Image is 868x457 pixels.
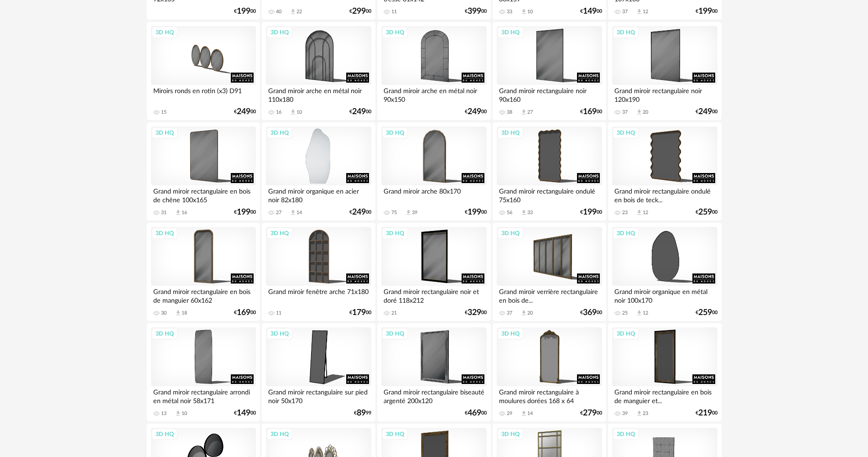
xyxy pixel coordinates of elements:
[147,223,260,321] a: 3D HQ Grand miroir rectangulaire en bois de manguier 60x162 30 Download icon 18 €16900
[622,310,628,316] div: 25
[636,109,643,116] span: Download icon
[382,127,408,139] div: 3D HQ
[357,410,366,416] span: 89
[465,410,487,416] div: € 00
[381,286,486,304] div: Grand miroir rectangulaire noir et doré 118x212
[507,310,512,316] div: 37
[613,328,639,340] div: 3D HQ
[527,410,533,417] div: 14
[237,310,250,316] span: 169
[520,310,527,316] span: Download icon
[151,328,178,340] div: 3D HQ
[296,210,302,216] div: 14
[182,410,187,417] div: 10
[147,323,260,422] a: 3D HQ Grand miroir rectangulaire arrondi en métal noir 58x171 13 Download icon 10 €14900
[497,26,524,38] div: 3D HQ
[391,310,397,316] div: 21
[520,410,527,417] span: Download icon
[296,9,302,15] div: 22
[612,386,717,404] div: Grand miroir rectangulaire en bois de manguier et...
[382,428,408,440] div: 3D HQ
[349,310,371,316] div: € 00
[583,209,597,215] span: 199
[147,122,260,221] a: 3D HQ Grand miroir rectangulaire en bois de chêne 100x165 31 Download icon 16 €19900
[276,109,281,116] div: 16
[151,428,178,440] div: 3D HQ
[290,8,296,15] span: Download icon
[349,109,371,115] div: € 00
[468,410,481,416] span: 469
[234,109,256,115] div: € 00
[608,223,721,321] a: 3D HQ Grand miroir organique en métal noir 100x170 25 Download icon 12 €25900
[377,122,490,221] a: 3D HQ Grand miroir arche 80x170 75 Download icon 39 €19900
[643,109,648,116] div: 20
[468,8,481,15] span: 399
[468,109,481,115] span: 249
[151,386,256,404] div: Grand miroir rectangulaire arrondi en métal noir 58x171
[580,310,602,316] div: € 00
[266,185,371,204] div: Grand miroir organique en acier noir 82x180
[377,22,490,121] a: 3D HQ Grand miroir arche en métal noir 90x150 €24900
[643,9,648,15] div: 12
[608,323,721,422] a: 3D HQ Grand miroir rectangulaire en bois de manguier et... 39 Download icon 23 €21900
[580,8,602,15] div: € 00
[352,310,366,316] span: 179
[497,386,602,404] div: Grand miroir rectangulaire à moulures dorées 168 x 64
[276,310,281,316] div: 11
[237,209,250,215] span: 199
[520,8,527,15] span: Download icon
[175,209,182,216] span: Download icon
[493,122,606,221] a: 3D HQ Grand miroir rectangulaire ondulé 75x160 56 Download icon 33 €19900
[182,310,187,316] div: 18
[266,286,371,304] div: Grand miroir fenêtre arche 71x180
[497,286,602,304] div: Grand miroir verrière rectangulaire en bois de...
[636,8,643,15] span: Download icon
[497,328,524,340] div: 3D HQ
[698,109,712,115] span: 249
[520,209,527,216] span: Download icon
[527,9,533,15] div: 10
[151,185,256,204] div: Grand miroir rectangulaire en bois de chêne 100x165
[493,22,606,121] a: 3D HQ Grand miroir rectangulaire noir 90x160 38 Download icon 27 €16900
[507,9,512,15] div: 33
[234,410,256,416] div: € 00
[643,410,648,417] div: 23
[391,9,397,15] div: 11
[290,209,296,216] span: Download icon
[391,210,397,216] div: 75
[352,109,366,115] span: 249
[507,210,512,216] div: 56
[381,185,486,204] div: Grand miroir arche 80x170
[696,410,717,416] div: € 00
[583,410,597,416] span: 279
[234,310,256,316] div: € 00
[349,209,371,215] div: € 00
[151,127,178,139] div: 3D HQ
[266,328,293,340] div: 3D HQ
[698,310,712,316] span: 259
[151,85,256,103] div: Miroirs ronds en rotin (x3) D91
[608,122,721,221] a: 3D HQ Grand miroir rectangulaire ondulé en bois de teck... 23 Download icon 12 €25900
[237,109,250,115] span: 249
[643,210,648,216] div: 12
[580,109,602,115] div: € 00
[266,85,371,103] div: Grand miroir arche en métal noir 110x180
[290,109,296,116] span: Download icon
[580,410,602,416] div: € 00
[266,26,293,38] div: 3D HQ
[696,8,717,15] div: € 00
[608,22,721,121] a: 3D HQ Grand miroir rectangulaire noir 120x190 37 Download icon 20 €24900
[497,85,602,103] div: Grand miroir rectangulaire noir 90x160
[354,410,371,416] div: € 99
[468,209,481,215] span: 199
[613,127,639,139] div: 3D HQ
[151,286,256,304] div: Grand miroir rectangulaire en bois de manguier 60x162
[377,323,490,422] a: 3D HQ Grand miroir rectangulaire biseauté argenté 200x120 €46900
[276,210,281,216] div: 27
[636,310,643,316] span: Download icon
[465,209,487,215] div: € 00
[151,26,178,38] div: 3D HQ
[580,209,602,215] div: € 00
[622,210,628,216] div: 23
[262,323,375,422] a: 3D HQ Grand miroir rectangulaire sur pied noir 50x170 €8999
